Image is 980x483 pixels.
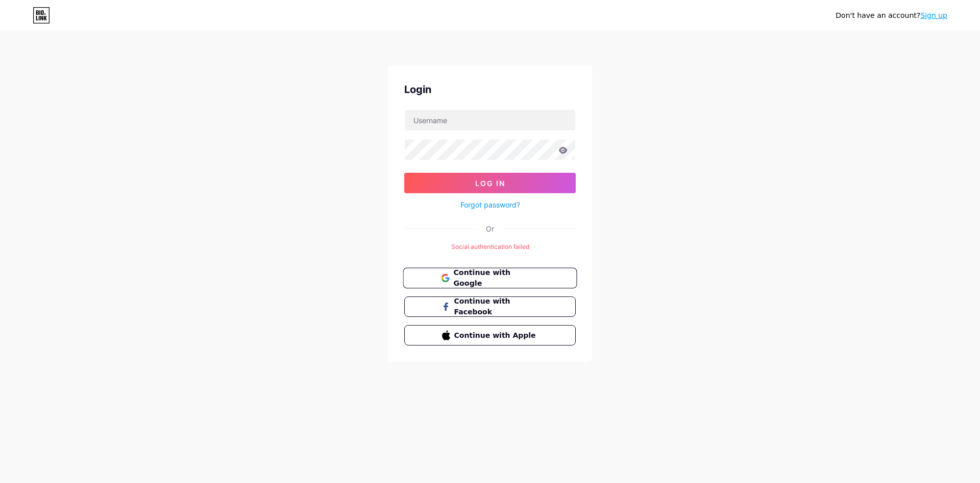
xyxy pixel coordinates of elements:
[403,268,577,289] button: Continue with Google
[836,10,947,21] div: Don't have an account?
[404,82,576,97] div: Login
[475,179,505,188] span: Log In
[454,296,538,317] span: Continue with Facebook
[404,296,576,317] button: Continue with Facebook
[404,242,576,251] div: Social authentication failed
[404,173,576,193] button: Log In
[920,11,947,19] a: Sign up
[454,330,538,341] span: Continue with Apple
[404,268,576,288] a: Continue with Google
[460,199,520,210] a: Forgot password?
[486,223,494,234] div: Or
[453,267,538,289] span: Continue with Google
[404,325,576,346] button: Continue with Apple
[405,110,575,130] input: Username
